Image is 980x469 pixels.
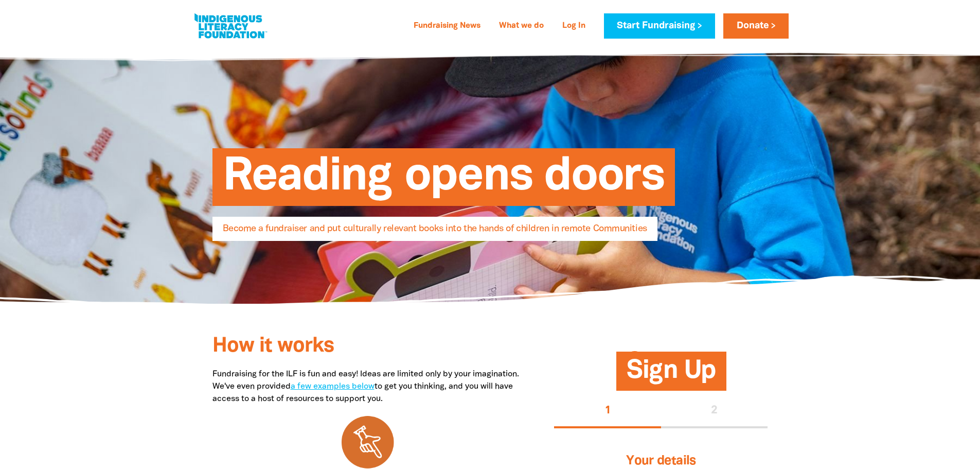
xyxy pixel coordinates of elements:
a: Fundraising News [407,18,487,34]
span: Reading opens doors [223,156,665,206]
a: a few examples below [291,383,375,390]
button: Stage 1 [554,395,661,428]
a: Donate [723,13,788,39]
span: Become a fundraiser and put culturally relevant books into the hands of children in remote Commun... [223,224,647,241]
a: Log In [556,18,592,34]
a: What we do [493,18,550,34]
p: Fundraising for the ILF is fun and easy! Ideas are limited only by your imagination. We've even p... [212,368,524,405]
a: Start Fundraising [604,13,715,39]
span: Sign Up [627,359,716,391]
span: How it works [212,337,334,356]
